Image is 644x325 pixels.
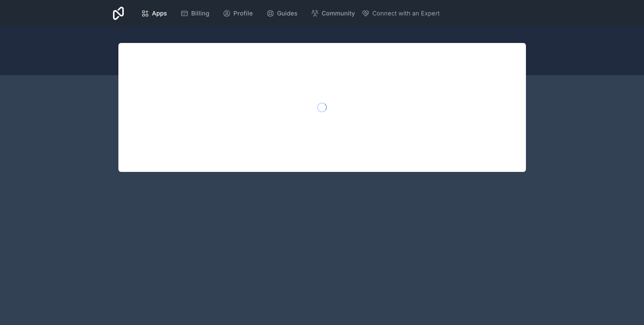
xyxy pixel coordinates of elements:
span: Profile [233,9,253,18]
span: Connect with an Expert [372,9,440,18]
a: Profile [217,6,258,21]
a: Guides [261,6,303,21]
a: Apps [136,6,172,21]
span: Community [322,9,355,18]
button: Connect with an Expert [362,9,440,18]
span: Guides [277,9,298,18]
span: Apps [152,9,167,18]
a: Billing [175,6,215,21]
a: Community [306,6,360,21]
span: Billing [191,9,209,18]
